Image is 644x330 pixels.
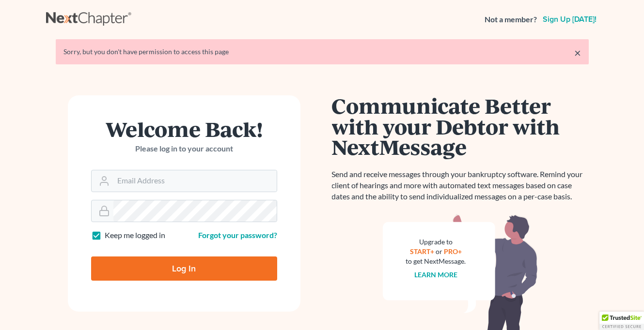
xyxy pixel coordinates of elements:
a: × [574,47,581,59]
input: Email Address [113,170,277,192]
h1: Communicate Better with your Debtor with NextMessage [332,95,589,157]
input: Log In [91,256,277,281]
h1: Welcome Back! [91,119,277,139]
p: Please log in to your account [91,143,277,154]
a: Forgot your password? [198,230,277,240]
label: Keep me logged in [105,230,165,241]
div: TrustedSite Certified [599,312,644,330]
span: or [436,247,442,255]
div: Sorry, but you don't have permission to access this page [63,47,581,57]
strong: Not a member? [485,14,537,25]
a: PRO+ [444,247,462,255]
div: to get NextMessage. [406,256,466,266]
a: Sign up [DATE]! [541,15,598,23]
div: Upgrade to [406,237,466,247]
p: Send and receive messages through your bankruptcy software. Remind your client of hearings and mo... [332,169,589,202]
a: START+ [410,247,434,255]
a: Learn more [414,270,457,279]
